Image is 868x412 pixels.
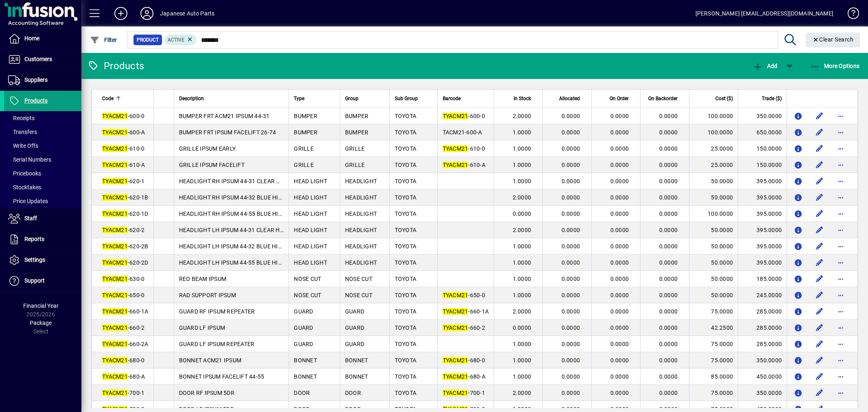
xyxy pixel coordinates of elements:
[738,303,787,320] td: 285.0000
[179,324,225,331] span: GUARD LF IPSUM
[813,240,826,253] button: Edit
[834,110,847,123] button: More options
[345,243,377,250] span: HEADLIGHT
[294,94,335,103] div: Type
[294,162,314,168] span: GRILLE
[548,94,587,103] div: Allocated
[345,194,377,201] span: HEADLIGHT
[24,236,44,242] span: Reports
[715,94,733,103] span: Cost ($)
[395,292,417,298] span: TOYOTA
[102,259,128,266] em: TYACM21
[610,259,629,266] span: 0.0000
[4,229,81,250] a: Reports
[513,308,531,315] span: 2.0000
[4,125,81,139] a: Transfers
[610,129,629,136] span: 0.0000
[513,276,531,282] span: 1.0000
[738,222,787,238] td: 395.0000
[813,207,826,220] button: Edit
[102,243,128,250] em: TYACM21
[513,178,531,184] span: 1.0000
[834,207,847,220] button: More options
[813,386,826,399] button: Edit
[659,324,678,331] span: 0.0000
[179,129,276,136] span: BUMPER FRT IPSUM FACELIFT 26-74
[4,28,81,49] a: Home
[164,35,197,45] mat-chip: Activation Status: Active
[102,194,128,201] em: TYACM21
[659,227,678,233] span: 0.0000
[562,324,580,331] span: 0.0000
[395,94,418,103] span: Sub Group
[294,129,317,136] span: BUMPER
[610,243,629,250] span: 0.0000
[294,308,313,315] span: GUARD
[102,341,128,347] em: TYACM21
[345,324,364,331] span: GUARD
[499,94,538,103] div: In Stock
[179,276,227,282] span: REO BEAM IPSUM
[102,94,114,103] span: Code
[562,129,580,136] span: 0.0000
[659,292,678,298] span: 0.0000
[134,6,160,21] button: Profile
[813,191,826,204] button: Edit
[102,129,145,136] span: -600-A
[813,370,826,383] button: Edit
[179,259,290,266] span: HEADLIGHT LH IPSUM 44-55 BLUE HID EA
[738,173,787,189] td: 395.0000
[102,162,128,168] em: TYACM21
[738,271,787,287] td: 185.0000
[179,94,284,103] div: Description
[24,77,48,83] span: Suppliers
[102,308,128,315] em: TYACM21
[395,162,417,168] span: TOYOTA
[834,126,847,139] button: More options
[395,259,417,266] span: TOYOTA
[562,292,580,298] span: 0.0000
[648,94,678,103] span: On Backorder
[813,354,826,367] button: Edit
[562,259,580,266] span: 0.0000
[695,7,833,20] div: [PERSON_NAME] [EMAIL_ADDRESS][DOMAIN_NAME]
[102,259,149,266] span: -620-2D
[610,162,629,168] span: 0.0000
[345,308,364,315] span: GUARD
[689,320,738,336] td: 42.2500
[102,94,149,103] div: Code
[834,337,847,351] button: More options
[689,287,738,303] td: 50.0000
[738,287,787,303] td: 245.0000
[659,194,678,201] span: 0.0000
[443,145,485,152] span: -610-0
[102,227,128,233] em: TYACM21
[513,341,531,347] span: 1.0000
[345,162,365,168] span: GRILLE
[395,308,417,315] span: TOYOTA
[513,292,531,298] span: 1.0000
[513,145,531,152] span: 1.0000
[834,354,847,367] button: More options
[102,324,144,331] span: -660-2
[813,142,826,155] button: Edit
[813,305,826,318] button: Edit
[813,256,826,269] button: Edit
[610,178,629,184] span: 0.0000
[597,94,636,103] div: On Order
[808,59,862,73] button: More Options
[738,206,787,222] td: 395.0000
[395,324,417,331] span: TOYOTA
[443,162,485,168] span: -610-A
[513,324,531,331] span: 0.0000
[813,321,826,334] button: Edit
[443,162,468,168] em: TYACM21
[513,227,531,233] span: 2.0000
[513,243,531,250] span: 1.0000
[102,178,128,184] em: TYACM21
[102,113,144,119] span: -600-0
[689,238,738,254] td: 50.0000
[24,56,52,62] span: Customers
[659,259,678,266] span: 0.0000
[345,292,372,298] span: NOSE CUT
